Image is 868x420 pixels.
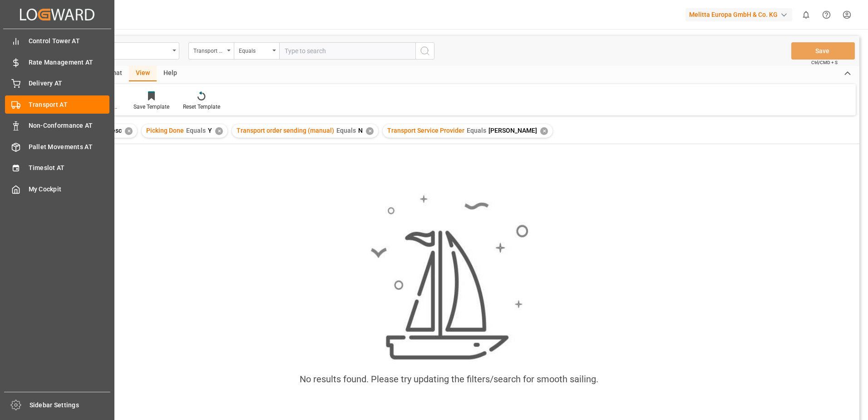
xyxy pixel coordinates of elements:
[129,66,157,81] div: View
[188,42,234,60] button: open menu
[239,45,270,55] div: Equals
[29,58,110,67] span: Rate Management AT
[370,194,528,362] img: smooth_sailing.jpeg
[279,42,415,60] input: Type to search
[5,138,109,155] a: Pallet Movements AT
[183,103,220,111] div: Reset Template
[29,79,110,88] span: Delivery AT
[29,185,110,194] span: My Cockpit
[816,5,837,25] button: Help Center
[488,127,537,134] span: [PERSON_NAME]
[30,400,111,410] span: Sidebar Settings
[5,75,109,92] a: Delivery AT
[686,6,796,23] button: Melitta Europa GmbH & Co. KG
[467,127,486,134] span: Equals
[336,127,356,134] span: Equals
[29,100,110,110] span: Transport AT
[146,127,184,134] span: Picking Done
[234,42,279,60] button: open menu
[5,95,109,113] a: Transport AT
[415,42,434,60] button: search button
[29,121,110,130] span: Non-Conformance AT
[796,5,816,25] button: show 0 new notifications
[186,127,206,134] span: Equals
[125,127,133,135] div: ✕
[540,127,548,135] div: ✕
[791,42,855,60] button: Save
[215,127,223,135] div: ✕
[387,127,464,134] span: Transport Service Provider
[193,45,224,55] div: Transport Service Provider
[300,372,598,386] div: No results found. Please try updating the filters/search for smooth sailing.
[208,127,212,134] span: Y
[5,180,109,198] a: My Cockpit
[358,127,363,134] span: N
[108,127,122,134] span: desc
[811,59,838,66] span: Ctrl/CMD + S
[133,103,169,111] div: Save Template
[5,32,109,50] a: Control Tower AT
[5,53,109,71] a: Rate Management AT
[29,36,110,46] span: Control Tower AT
[29,163,110,173] span: Timeslot AT
[686,8,792,21] div: Melitta Europa GmbH & Co. KG
[366,127,374,135] div: ✕
[29,142,110,152] span: Pallet Movements AT
[237,127,334,134] span: Transport order sending (manual)
[157,66,184,81] div: Help
[5,159,109,177] a: Timeslot AT
[5,117,109,135] a: Non-Conformance AT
